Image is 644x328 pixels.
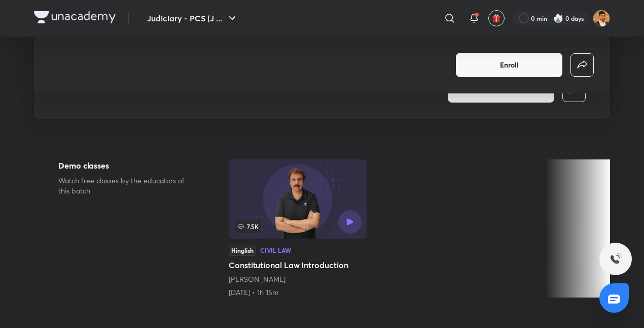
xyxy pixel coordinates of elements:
div: Civil Law [260,247,291,253]
img: ttu [610,253,622,265]
span: 7.5K [235,220,261,233]
a: Company Logo [34,11,116,26]
div: Hinglish [229,245,256,256]
span: Enroll [500,60,519,70]
h5: Demo classes [58,159,196,172]
img: avatar [492,14,501,23]
img: streak [553,13,563,23]
div: 5th Aug • 1h 15m [229,287,367,298]
a: [PERSON_NAME] [229,274,285,284]
img: Ashish Chhawari [593,10,610,27]
a: 7.5KHinglishCivil LawConstitutional Law Introduction[PERSON_NAME][DATE] • 1h 15m [229,159,367,298]
button: Judiciary - PCS (J ... [141,8,244,28]
a: Constitutional Law Introduction [229,159,367,298]
div: Anil Khanna [229,274,367,284]
button: Enroll [456,53,562,77]
h5: Constitutional Law Introduction [229,259,367,271]
button: avatar [488,10,505,26]
p: Watch free classes by the educators of this batch [58,176,196,196]
img: Company Logo [34,11,116,23]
